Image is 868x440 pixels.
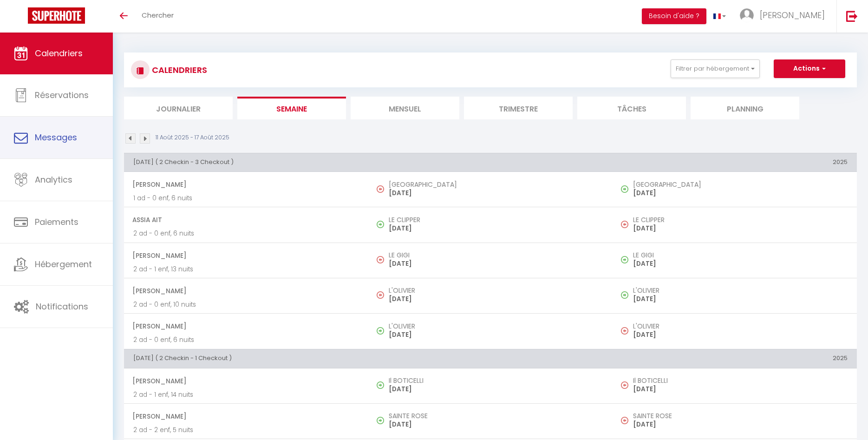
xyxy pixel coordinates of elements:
[621,327,628,335] img: NO IMAGE
[633,181,848,188] h5: [GEOGRAPHIC_DATA]
[621,221,628,228] img: NO IMAGE
[774,59,845,78] button: Actions
[351,97,459,119] li: Mensuel
[156,133,229,142] p: 11 Août 2025 - 17 Août 2025
[133,193,359,203] p: 1 ad - 0 enf, 6 nuits
[132,176,359,193] span: [PERSON_NAME]
[35,258,92,270] span: Hébergement
[133,264,359,274] p: 2 ad - 1 enf, 13 nuits
[377,256,384,263] img: NO IMAGE
[389,251,603,259] h5: LE GIGI
[389,420,603,429] p: [DATE]
[633,216,848,223] h5: LE CLIPPER
[133,390,359,400] p: 2 ad - 1 enf, 14 nuits
[621,185,628,193] img: NO IMAGE
[124,97,233,119] li: Journalier
[633,259,848,269] p: [DATE]
[760,9,825,21] span: [PERSON_NAME]
[633,322,848,330] h5: L'OLIVIER
[846,10,858,22] img: logout
[389,188,603,198] p: [DATE]
[389,412,603,420] h5: SAINTE ROSE
[377,185,384,193] img: NO IMAGE
[389,330,603,340] p: [DATE]
[389,223,603,233] p: [DATE]
[633,251,848,259] h5: LE GIGI
[28,7,85,24] img: Super Booking
[633,294,848,304] p: [DATE]
[642,8,706,24] button: Besoin d'aide ?
[389,181,603,188] h5: [GEOGRAPHIC_DATA]
[621,256,628,263] img: NO IMAGE
[237,97,346,119] li: Semaine
[35,131,77,143] span: Messages
[389,259,603,269] p: [DATE]
[35,47,83,59] span: Calendriers
[35,89,89,101] span: Réservations
[389,294,603,304] p: [DATE]
[132,211,359,229] span: Assia Ait
[621,381,628,389] img: NO IMAGE
[691,97,799,119] li: Planning
[133,229,359,238] p: 2 ad - 0 enf, 6 nuits
[132,282,359,300] span: [PERSON_NAME]
[389,377,603,384] h5: Il BOTICELLI
[132,247,359,264] span: [PERSON_NAME]
[613,349,857,368] th: 2025
[464,97,573,119] li: Trimestre
[633,223,848,233] p: [DATE]
[36,301,88,312] span: Notifications
[621,417,628,424] img: NO IMAGE
[133,335,359,345] p: 2 ad - 0 enf, 6 nuits
[389,287,603,294] h5: L'OLIVIER
[671,59,760,78] button: Filtrer par hébergement
[132,407,359,425] span: [PERSON_NAME]
[377,291,384,299] img: NO IMAGE
[577,97,686,119] li: Tâches
[124,349,613,368] th: [DATE] ( 2 Checkin - 1 Checkout )
[613,153,857,171] th: 2025
[633,412,848,420] h5: SAINTE ROSE
[132,372,359,390] span: [PERSON_NAME]
[633,330,848,340] p: [DATE]
[35,216,78,228] span: Paiements
[133,425,359,435] p: 2 ad - 2 enf, 5 nuits
[633,377,848,384] h5: Il BOTICELLI
[389,322,603,330] h5: L'OLIVIER
[124,153,613,171] th: [DATE] ( 2 Checkin - 3 Checkout )
[389,384,603,394] p: [DATE]
[740,8,754,22] img: ...
[633,188,848,198] p: [DATE]
[633,384,848,394] p: [DATE]
[142,10,174,20] span: Chercher
[150,59,207,80] h3: CALENDRIERS
[633,287,848,294] h5: L'OLIVIER
[633,420,848,429] p: [DATE]
[621,291,628,299] img: NO IMAGE
[389,216,603,223] h5: LE CLIPPER
[132,317,359,335] span: [PERSON_NAME]
[35,174,72,185] span: Analytics
[133,300,359,309] p: 2 ad - 0 enf, 10 nuits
